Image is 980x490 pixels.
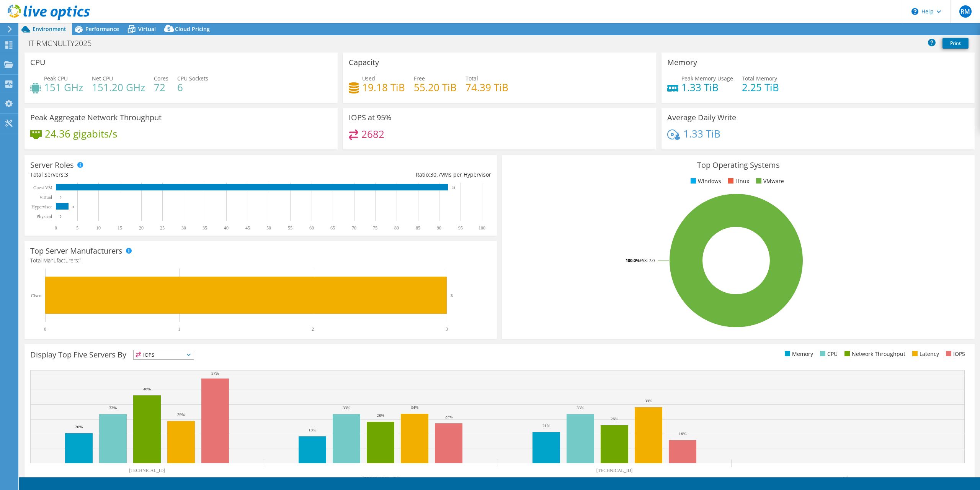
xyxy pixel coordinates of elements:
[411,405,418,410] text: 34%
[203,225,207,231] text: 35
[596,468,633,473] text: [TECHNICAL_ID]
[92,83,145,92] h4: 151.20 GHz
[75,424,83,429] text: 20%
[843,350,905,358] li: Network Throughput
[30,161,74,169] h3: Server Roles
[689,177,721,185] li: Windows
[85,25,119,33] span: Performance
[55,225,57,231] text: 0
[30,170,261,179] div: Total Servers:
[362,75,375,82] span: Used
[452,186,455,190] text: 92
[577,405,584,410] text: 33%
[33,185,52,190] text: Guest VM
[177,83,208,92] h4: 6
[309,225,314,231] text: 60
[36,214,52,219] text: Physical
[911,8,918,15] svg: \n
[96,225,101,231] text: 10
[414,75,425,82] span: Free
[30,113,162,122] h3: Peak Aggregate Network Throughput
[30,247,122,255] h3: Top Server Manufacturers
[76,225,78,231] text: 5
[754,177,784,185] li: VMware
[377,413,384,418] text: 28%
[177,412,185,417] text: 29%
[30,58,46,67] h3: CPU
[343,405,350,410] text: 33%
[245,225,250,231] text: 45
[178,326,180,332] text: 1
[31,204,52,210] text: Hypervisor
[312,326,314,332] text: 2
[138,25,156,33] span: Virtual
[349,113,392,122] h3: IOPS at 95%
[843,476,853,481] text: Other
[129,468,165,473] text: [TECHNICAL_ID]
[224,225,229,231] text: 40
[681,75,733,82] span: Peak Memory Usage
[742,83,779,92] h4: 2.25 TiB
[109,405,117,410] text: 33%
[508,161,969,169] h3: Top Operating Systems
[44,83,83,92] h4: 151 GHz
[175,25,210,33] span: Cloud Pricing
[910,350,939,358] li: Latency
[959,5,972,18] span: RM
[60,215,62,218] text: 0
[79,257,82,264] span: 1
[445,415,452,419] text: 27%
[45,129,117,138] h4: 24.36 gigabits/s
[818,350,838,358] li: CPU
[362,83,405,92] h4: 19.18 TiB
[361,130,384,138] h4: 2682
[640,257,655,263] tspan: ESXi 7.0
[363,476,399,481] text: [TECHNICAL_ID]
[667,58,697,67] h3: Memory
[177,75,208,82] span: CPU Sockets
[154,75,168,82] span: Cores
[679,431,686,436] text: 16%
[667,113,736,122] h3: Average Daily Write
[944,350,965,358] li: IOPS
[134,350,194,359] span: IOPS
[465,83,508,92] h4: 74.39 TiB
[465,75,478,82] span: Total
[31,293,41,298] text: Cisco
[394,225,399,231] text: 80
[44,75,68,82] span: Peak CPU
[626,257,640,263] tspan: 100.0%
[416,225,420,231] text: 85
[160,225,165,231] text: 25
[330,225,335,231] text: 65
[44,326,46,332] text: 0
[39,195,52,200] text: Virtual
[451,293,453,298] text: 3
[942,38,969,49] a: Print
[72,205,74,209] text: 3
[349,58,379,67] h3: Capacity
[261,170,491,179] div: Ratio: VMs per Hypervisor
[458,225,463,231] text: 95
[181,225,186,231] text: 30
[143,387,151,391] text: 46%
[683,129,720,138] h4: 1.33 TiB
[783,350,813,358] li: Memory
[92,75,113,82] span: Net CPU
[139,225,144,231] text: 20
[30,256,491,265] h4: Total Manufacturers:
[288,225,292,231] text: 55
[60,195,62,199] text: 0
[373,225,377,231] text: 75
[211,371,219,375] text: 57%
[645,398,652,403] text: 38%
[414,83,457,92] h4: 55.20 TiB
[33,25,66,33] span: Environment
[726,177,749,185] li: Linux
[681,83,733,92] h4: 1.33 TiB
[430,171,441,178] span: 30.7
[309,428,316,432] text: 18%
[742,75,777,82] span: Total Memory
[266,225,271,231] text: 50
[446,326,448,332] text: 3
